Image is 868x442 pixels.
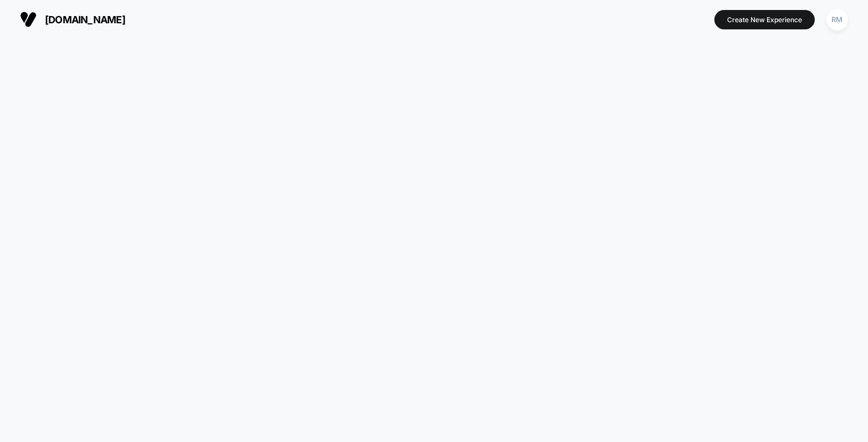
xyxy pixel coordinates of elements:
img: Visually logo [20,11,37,28]
button: RM [823,8,851,31]
button: [DOMAIN_NAME] [17,11,129,28]
span: [DOMAIN_NAME] [45,14,125,26]
button: Create New Experience [714,10,815,29]
div: RM [826,9,848,31]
